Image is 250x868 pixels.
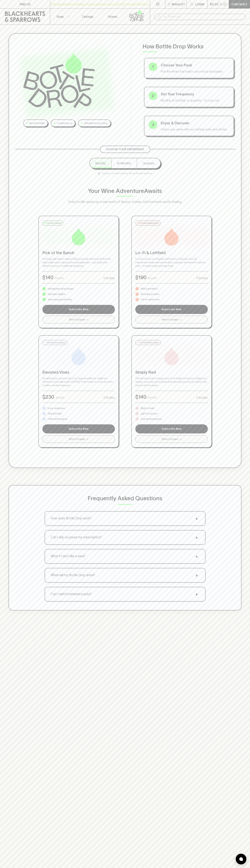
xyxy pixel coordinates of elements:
span: + [180,437,181,441]
p: Left of center finds [141,298,160,301]
p: $ 190 [135,274,147,281]
button: Can I skip or pause my subscription?+ [45,530,205,544]
p: 0 [224,3,226,5]
input: Try "Pinot noir" [163,14,243,20]
p: Boundary pushers [141,292,159,296]
p: Simply Red [135,369,208,375]
p: /month [148,395,157,400]
img: Pick of the Bunch [70,228,88,246]
button: When will my Bottle Drop arrive?+ [45,568,205,582]
img: bubble-icon [239,857,243,861]
div: 3 [149,120,157,129]
span: + [194,592,199,597]
p: Can I switch between packs? [51,592,91,597]
p: Light to luscious [141,412,157,415]
p: Checkout [231,2,247,6]
p: Curated by us [57,121,72,125]
p: For the Adventurous [139,221,159,225]
p: Can I skip or pause my subscription? [51,535,102,540]
p: How Bottle Drop Works [143,42,236,51]
p: Unbox your wines with our tasting notes and stories [161,127,229,131]
p: /month [56,395,65,400]
button: What To Expect+ [135,435,208,443]
p: Cellar worthy gems [48,417,67,421]
p: Enjoy & Discover [161,120,229,126]
p: Iconic producers [48,406,65,410]
p: $0.00 [210,2,218,6]
span: + [180,318,181,321]
p: 6 Bottles [103,395,115,400]
span: + [194,554,199,559]
p: Set Your Frequency [161,91,229,97]
p: For the curious and slightly adventurous. Natural, minimal intervention wines with personality in... [135,257,208,268]
p: Everyday delights [48,292,66,296]
p: Bright to bold [141,406,154,410]
p: Delivered to your door [84,121,108,125]
p: $ 140 [135,393,146,401]
p: 6 Bottles [103,276,115,280]
p: Wild & wonderful [141,287,158,291]
img: Bottle Drop [23,53,95,108]
a: Tastings [75,9,100,24]
p: Sometimes you want to dial it up. Special bottles for milestone moments or just because it's [DAT... [42,377,115,387]
button: Bi-Monthly [111,158,137,168]
span: + [87,437,88,441]
p: /month [55,276,64,280]
p: Frequently Asked Questions [88,494,162,503]
button: Monthly [90,158,111,168]
p: For the Connoisseur [46,341,66,344]
button: Quarterly [137,158,160,168]
span: + [194,516,199,521]
p: Rare & limited [48,412,61,415]
p: Elevated Vines [42,369,115,375]
p: Wishlist [172,2,185,6]
p: For Red Wine Lovers [139,341,159,344]
p: When will my Bottle Drop arrive? [51,573,95,578]
span: What To Expect [69,318,85,321]
button: Subscribe Now [135,305,208,314]
p: No bad bottles [29,121,45,125]
img: Simply Red [163,347,180,365]
span: What To Expect [162,318,178,321]
p: Pause or cancel anytime. We're flexible like that. [98,171,153,175]
img: Elevated Vines [70,347,88,365]
button: Subscribe Now [135,424,208,433]
p: Choose Your Experience [106,148,144,151]
span: Awaits [144,188,162,194]
span: What To Expect [162,437,178,441]
button: What if I don't like a wine?+ [45,549,205,563]
button: Subscribe Now [42,424,115,433]
p: Monthly, bi-monthly, or quarterly - it's your call [161,98,229,103]
button: Shop [50,9,75,24]
p: Pick the wines that match your mood and palate [161,69,229,74]
p: Handpicked value heroes [48,287,73,291]
p: /month [148,276,157,280]
button: What To Expect+ [42,435,115,443]
p: Seriously good drinking [48,298,72,301]
button: Can I switch between packs?+ [45,587,205,601]
p: Stores [108,14,117,19]
p: Lo-Fi & Leftfield [135,250,208,256]
button: Subscribe Now [42,305,115,314]
a: Stores [100,9,125,24]
div: 1 [149,63,157,71]
img: Lo-Fi & Leftfield [163,228,180,246]
p: Tastings [82,14,93,19]
p: 6 Bottles [196,276,208,280]
p: What if I don't like a wine? [51,554,85,559]
p: Choose Your Pack [161,63,229,68]
button: What To Expect+ [42,316,115,323]
p: The red wine lover's playground. From bright and juicy to deep and velvety, a journey across styl... [135,377,208,387]
span: + [194,535,199,540]
p: $ 140 [42,274,53,281]
button: How does Bottle Drop work?+ [45,512,205,525]
p: Pure red expressions [141,417,162,421]
p: Shop [56,14,64,19]
span: What To Expect [69,437,85,441]
p: For the Curious [46,221,61,225]
p: Login [195,2,204,6]
p: Every bottle opens up a new world of flavors, stories, and moments worth sharing. [54,199,197,204]
p: Your Wine Adventure [88,187,162,195]
p: Pick of the Bunch [42,250,115,256]
p: FIND US [19,2,31,6]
